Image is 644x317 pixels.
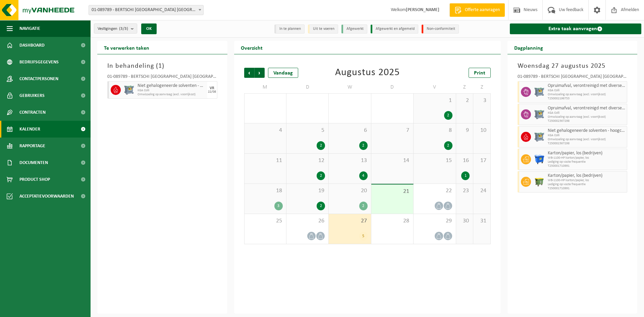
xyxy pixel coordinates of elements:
span: 5 [290,127,325,134]
span: Niet gehalogeneerde solventen - hoogcalorisch in kleinverpakking [548,128,626,134]
span: 30 [460,217,470,225]
h2: Overzicht [234,41,269,54]
span: Documenten [19,154,48,171]
span: 19 [290,187,325,195]
h3: Woensdag 27 augustus 2025 [518,61,628,71]
span: Dashboard [19,37,45,54]
div: 2 [444,141,452,150]
strong: [PERSON_NAME] [406,7,439,12]
span: 10 [477,127,487,134]
span: 15 [417,157,452,164]
a: Extra taak aanvragen [510,23,642,34]
span: Contracten [19,104,46,121]
span: 18 [248,187,283,195]
div: 01-089789 - BERTSCHI [GEOGRAPHIC_DATA] [GEOGRAPHIC_DATA] - [GEOGRAPHIC_DATA] [107,74,217,81]
span: Omwisseling op aanvraag (excl. voorrijkost) [548,138,626,142]
span: 7 [375,127,410,134]
span: 14 [375,157,410,164]
button: Vestigingen(3/3) [94,23,137,34]
span: Omwisseling op aanvraag (excl. voorrijkost) [138,93,206,97]
span: 11 [248,157,283,164]
td: D [286,81,329,93]
h2: Te verwerken taken [97,41,156,54]
span: 01-089789 - BERTSCHI BELGIUM NV - ANTWERPEN [89,5,204,15]
span: Product Shop [19,171,50,188]
li: Uit te voeren [308,24,338,34]
span: Karton/papier, los (bedrijven) [548,151,626,156]
h2: Dagplanning [507,41,550,54]
span: KGA Colli [548,134,626,138]
span: Volgende [255,68,265,78]
span: Bedrijfsgegevens [19,54,59,70]
span: 6 [332,127,367,134]
span: T250002367298 [548,142,626,146]
td: W [329,81,371,93]
div: 2 [317,171,325,180]
span: Offerte aanvragen [463,7,501,13]
div: 2 [359,141,368,150]
span: 01-089789 - BERTSCHI BELGIUM NV - ANTWERPEN [89,5,203,15]
div: Vandaag [268,68,298,78]
span: Navigatie [19,20,40,37]
div: 01-089789 - BERTSCHI [GEOGRAPHIC_DATA] [GEOGRAPHIC_DATA] - [GEOGRAPHIC_DATA] [518,74,628,81]
img: WB-1100-HPE-GN-51 [534,177,544,187]
span: 26 [290,217,325,225]
a: Offerte aanvragen [449,3,505,17]
span: 12 [290,157,325,164]
span: 17 [477,157,487,164]
span: WB-1100-HP karton/papier, los [548,178,626,182]
span: Opruimafval, verontreinigd met diverse gevaarlijke afvalstoffen [548,106,626,111]
li: Afgewerkt en afgemeld [371,24,418,34]
div: 4 [359,171,368,180]
img: PB-AP-0800-MET-02-01 [534,87,544,97]
span: Lediging op vaste frequentie [548,160,626,164]
span: Print [474,70,485,76]
td: M [244,81,286,93]
td: Z [473,81,490,93]
span: KGA Colli [548,111,626,115]
span: 29 [417,217,452,225]
div: 5 [359,232,368,241]
span: 4 [248,127,283,134]
button: OK [141,23,157,34]
span: 24 [477,187,487,195]
span: KGA Colli [138,89,206,93]
span: Acceptatievoorwaarden [19,188,74,205]
li: Non-conformiteit [422,24,459,34]
div: 2 [317,141,325,150]
li: In te plannen [274,24,305,34]
span: 22 [417,187,452,195]
span: Niet gehalogeneerde solventen - hoogcalorisch in kleinverpakking [138,83,206,89]
img: PB-AP-0800-MET-02-01 [534,109,544,119]
span: 9 [460,127,470,134]
span: Kalender [19,121,40,138]
div: 2 [444,111,452,120]
span: Vorige [244,68,254,78]
span: 21 [375,188,410,195]
span: Vestigingen [98,24,128,34]
span: 27 [332,217,367,225]
span: T250001710991 [548,187,626,191]
span: WB-1100-HP karton/papier, los [548,156,626,160]
span: 1 [417,97,452,104]
span: 3 [477,97,487,104]
span: 28 [375,217,410,225]
div: 3 [274,202,283,210]
span: Gebruikers [19,87,45,104]
span: Omwisseling op aanvraag (excl. voorrijkost) [548,93,626,97]
span: Rapportage [19,138,45,154]
span: T250001710991 [548,164,626,168]
span: 1 [158,63,162,69]
span: Opruimafval, verontreinigd met diverse gevaarlijke afvalstoffen [548,83,626,89]
a: Print [469,68,491,78]
span: T250002367298 [548,119,626,123]
td: D [371,81,414,93]
img: PB-AP-0800-MET-02-01 [534,132,544,142]
span: Lediging op vaste frequentie [548,182,626,187]
img: WB-1100-HPE-BE-01 [534,154,544,164]
td: V [414,81,456,93]
span: 2 [460,97,470,104]
span: 8 [417,127,452,134]
span: 13 [332,157,367,164]
span: Karton/papier, los (bedrijven) [548,173,626,178]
